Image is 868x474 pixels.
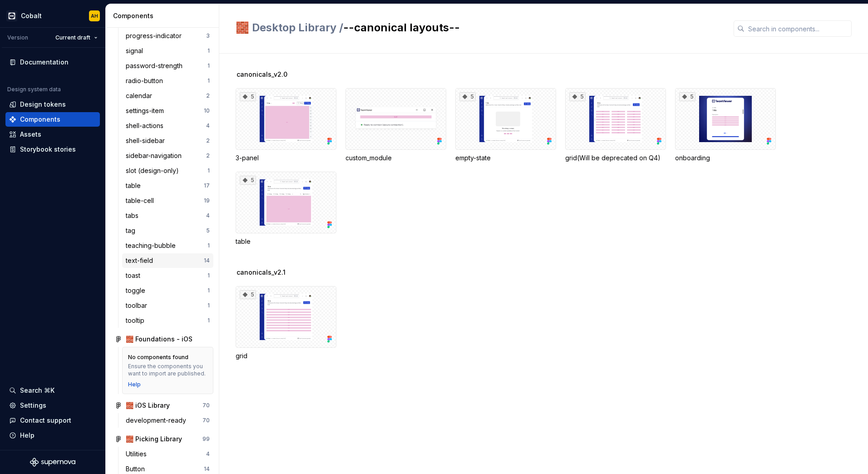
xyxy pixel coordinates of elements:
div: 1 [207,302,210,309]
div: 4 [206,450,210,458]
a: Utilities4 [122,447,213,461]
div: 4 [206,122,210,129]
div: 5table [236,172,336,246]
a: toast1 [122,268,213,283]
div: 5 [240,92,256,101]
a: signal1 [122,44,213,58]
div: Design tokens [20,100,66,109]
a: progress-indicator3 [122,29,213,43]
a: 🧱 Foundations - iOS [111,332,213,346]
a: tooltip1 [122,313,213,328]
div: 1 [207,317,210,324]
div: grid [236,351,336,360]
div: 14 [204,257,210,264]
a: 🧱 Picking Library99 [111,432,213,446]
div: 5onboarding [675,88,776,163]
div: onboarding [675,153,776,163]
div: Help [20,431,35,440]
span: canonicals_v2.1 [237,268,286,277]
div: radio-button [126,76,167,85]
div: 5empty-state [455,88,556,163]
div: 70 [202,417,210,424]
a: Help [128,381,141,388]
div: settings-item [126,106,168,115]
a: text-field14 [122,253,213,268]
a: shell-actions4 [122,118,213,133]
div: table [126,181,144,190]
div: Documentation [20,58,69,67]
div: Components [20,115,60,124]
div: 🧱 iOS Library [126,401,170,410]
div: Assets [20,130,41,139]
span: 🧱 Desktop Library / [236,21,343,34]
div: toggle [126,286,149,295]
div: tabs [126,211,142,220]
a: toggle1 [122,283,213,298]
div: empty-state [455,153,556,163]
a: Documentation [5,55,100,69]
span: canonicals_v2.0 [237,70,287,79]
div: shell-actions [126,121,167,130]
div: Storybook stories [20,145,76,154]
div: 1 [207,242,210,249]
a: table17 [122,178,213,193]
div: development-ready [126,416,190,425]
div: 1 [207,287,210,294]
div: 🧱 Picking Library [126,434,182,444]
div: progress-indicator [126,31,185,40]
div: custom_module [345,153,446,163]
div: slot (design-only) [126,166,182,175]
input: Search in components... [745,20,852,37]
a: development-ready70 [122,413,213,428]
a: sidebar-navigation2 [122,148,213,163]
svg: Supernova Logo [30,458,75,467]
div: password-strength [126,61,186,70]
h2: --canonical layouts-- [236,20,723,35]
div: toolbar [126,301,151,310]
a: radio-button1 [122,74,213,88]
a: Settings [5,398,100,413]
button: Contact support [5,413,100,428]
a: settings-item10 [122,104,213,118]
a: Components [5,112,100,127]
div: 5 [240,176,256,185]
a: slot (design-only)1 [122,163,213,178]
div: Ensure the components you want to import are published. [128,363,207,377]
div: 2 [206,152,210,159]
div: 5grid(Will be deprecated on Q4) [565,88,666,163]
div: teaching-bubble [126,241,179,250]
a: tag5 [122,223,213,238]
div: 19 [204,197,210,204]
div: text-field [126,256,157,265]
div: Search ⌘K [20,386,54,395]
div: 1 [207,47,210,54]
div: Button [126,464,148,474]
div: tooltip [126,316,148,325]
div: Design system data [7,86,61,93]
div: 70 [202,402,210,409]
div: 5 [569,92,586,101]
div: 99 [202,435,210,443]
div: toast [126,271,144,280]
div: 4 [206,212,210,219]
span: Current draft [55,34,90,41]
div: 5 [240,290,256,299]
div: 5 [679,92,695,101]
div: table [236,237,336,246]
a: Design tokens [5,97,100,112]
div: 17 [204,182,210,189]
a: Storybook stories [5,142,100,157]
div: Contact support [20,416,71,425]
div: AH [91,12,98,20]
div: sidebar-navigation [126,151,185,160]
a: password-strength1 [122,59,213,73]
div: 2 [206,92,210,99]
div: Cobalt [21,11,42,20]
button: Current draft [51,31,102,44]
a: table-cell19 [122,193,213,208]
div: shell-sidebar [126,136,168,145]
div: tag [126,226,139,235]
div: 1 [207,272,210,279]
